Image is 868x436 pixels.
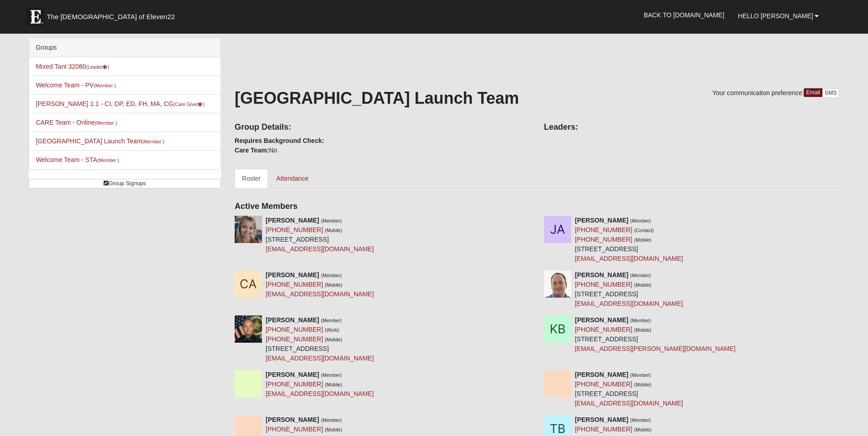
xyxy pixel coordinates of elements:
span: The [DEMOGRAPHIC_DATA] of Eleven22 [47,12,175,21]
div: [STREET_ADDRESS] [266,216,374,254]
a: [PHONE_NUMBER] [266,226,323,233]
small: (Member) [630,273,651,278]
small: (Mobile) [634,382,652,387]
small: (Mobile) [325,337,342,342]
small: (Mobile) [325,382,342,387]
a: Back to [DOMAIN_NAME] [637,4,731,26]
small: (Work) [325,327,339,333]
small: (Mobile) [634,282,652,288]
strong: [PERSON_NAME] [266,371,319,378]
a: [PHONE_NUMBER] [575,226,632,233]
a: [PHONE_NUMBER] [266,380,323,388]
a: [EMAIL_ADDRESS][PERSON_NAME][DOMAIN_NAME] [575,345,735,352]
a: [PHONE_NUMBER] [266,335,323,343]
a: [EMAIL_ADDRESS][DOMAIN_NAME] [575,400,683,407]
a: SMS [822,88,840,98]
h4: Leaders: [544,122,840,132]
small: (Leader ) [86,64,109,70]
div: No [228,116,537,155]
a: [EMAIL_ADDRESS][DOMAIN_NAME] [266,390,374,397]
a: The [DEMOGRAPHIC_DATA] of Eleven22 [22,3,204,26]
small: (Mobile) [634,237,652,243]
span: Your communication preference: [712,89,804,96]
span: Hello [PERSON_NAME] [738,12,813,20]
small: (Member ) [95,120,117,126]
div: [STREET_ADDRESS] [575,370,683,408]
small: (Mobile) [325,228,342,233]
strong: [PERSON_NAME] [575,271,628,279]
small: (Member) [321,372,342,378]
a: [PHONE_NUMBER] [575,281,632,288]
a: Mixed Tant 32080(Leader) [36,63,109,70]
small: (Member) [321,417,342,423]
small: (Member) [321,273,342,278]
a: [EMAIL_ADDRESS][DOMAIN_NAME] [266,245,374,253]
strong: [PERSON_NAME] [266,217,319,224]
a: [EMAIL_ADDRESS][DOMAIN_NAME] [575,255,683,262]
strong: [PERSON_NAME] [575,371,628,378]
a: Welcome Team - PV(Member ) [36,81,116,89]
div: Groups [29,38,221,57]
h4: Active Members [235,202,839,212]
a: [GEOGRAPHIC_DATA] Launch Team(Member ) [36,137,164,145]
div: [STREET_ADDRESS] [575,216,683,264]
strong: [PERSON_NAME] [575,316,628,324]
h1: [GEOGRAPHIC_DATA] Launch Team [235,88,839,108]
a: [EMAIL_ADDRESS][DOMAIN_NAME] [266,355,374,362]
div: [STREET_ADDRESS] [266,315,374,363]
a: Hello [PERSON_NAME] [731,5,826,27]
a: [PHONE_NUMBER] [266,326,323,333]
img: Eleven22 logo [26,8,45,26]
a: [EMAIL_ADDRESS][DOMAIN_NAME] [575,300,683,307]
a: Email [804,88,822,97]
a: Group Signups [29,179,221,188]
a: [PERSON_NAME] 1:1 - CI, DP, ED, FH, MA, CG(Care Giver) [36,100,205,107]
a: Attendance [269,169,316,188]
a: [PHONE_NUMBER] [266,281,323,288]
div: [STREET_ADDRESS] [575,270,683,309]
a: [EMAIL_ADDRESS][DOMAIN_NAME] [266,290,374,298]
small: (Contact) [634,228,654,233]
strong: [PERSON_NAME] [575,217,628,224]
small: (Care Giver ) [173,101,205,107]
div: [STREET_ADDRESS] [575,315,735,354]
small: (Member) [321,318,342,323]
a: Welcome Team - STA(Member ) [36,156,119,163]
small: (Member) [321,218,342,223]
strong: [PERSON_NAME] [575,416,628,423]
a: Roster [235,169,268,188]
small: (Member) [630,218,651,223]
small: (Member) [630,372,651,378]
small: (Member) [630,318,651,323]
small: (Mobile) [325,282,342,288]
a: CARE Team - Online(Member ) [36,119,117,126]
small: (Mobile) [634,327,652,333]
small: (Member ) [94,83,116,88]
a: [PHONE_NUMBER] [575,326,632,333]
small: (Member) [630,417,651,423]
a: [PHONE_NUMBER] [575,236,632,243]
strong: [PERSON_NAME] [266,271,319,279]
h4: Group Details: [235,122,530,132]
strong: [PERSON_NAME] [266,316,319,324]
small: (Member ) [97,157,119,163]
small: (Member ) [142,139,164,144]
a: [PHONE_NUMBER] [575,380,632,388]
strong: Care Team: [235,147,269,154]
strong: Requires Background Check: [235,137,324,144]
strong: [PERSON_NAME] [266,416,319,423]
